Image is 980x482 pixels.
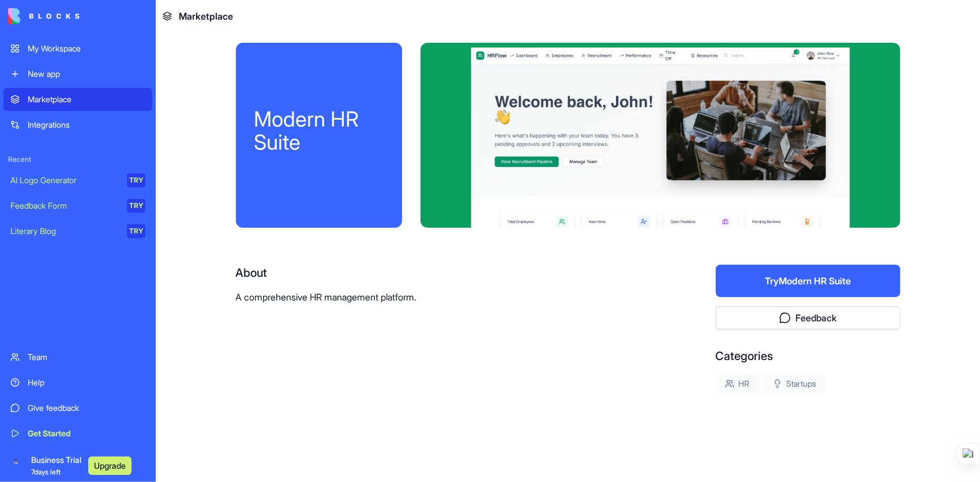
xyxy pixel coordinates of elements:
[3,371,152,394] a: Help
[3,155,152,164] span: Recent
[3,113,152,136] a: Integrations
[3,194,152,217] a: Feedback FormTRY
[28,402,145,414] div: Give feedback
[236,265,642,281] div: About
[28,43,145,54] div: My Workspace
[28,428,145,439] div: Get Started
[3,346,152,369] a: Team
[127,199,145,213] div: TRY
[28,119,145,131] div: Integrations
[3,169,152,192] a: AI Logo GeneratorTRY
[8,8,80,24] img: logo
[28,94,145,105] div: Marketplace
[31,468,61,476] span: 7 days left
[88,457,132,475] button: Upgrade
[179,9,233,23] span: Marketplace
[28,68,145,80] div: New app
[3,88,152,111] a: Marketplace
[254,107,384,154] div: Modern HR Suite
[236,290,642,304] p: A comprehensive HR management platform.
[716,306,900,329] button: Feedback
[10,175,119,186] div: AI Logo Generator
[716,348,900,364] div: Categories
[716,265,900,297] button: TryModern HR Suite
[764,373,826,394] div: Startups
[10,200,119,212] div: Feedback Form
[127,224,145,238] div: TRY
[127,173,145,187] div: TRY
[10,225,119,237] div: Literary Blog
[3,220,152,243] a: Literary BlogTRY
[31,454,81,477] span: Business Trial
[3,396,152,420] a: Give feedback
[3,422,152,445] a: Get Started
[28,351,145,363] div: Team
[6,457,24,475] img: ACg8ocJj9fhr0ncA8MSEEAD7e9g35-EdOMvnPPIphOldX8fj6x-IOjlc3w=s96-c
[28,377,145,388] div: Help
[3,62,152,86] a: New app
[3,37,152,60] a: My Workspace
[716,373,759,394] div: HR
